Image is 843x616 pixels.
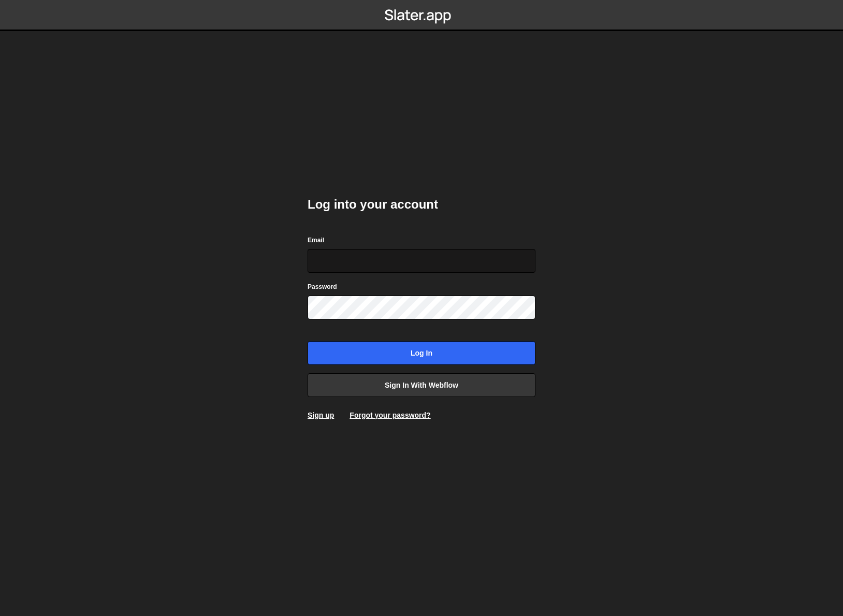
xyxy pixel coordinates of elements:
[308,235,324,245] label: Email
[308,411,334,419] a: Sign up
[350,411,430,419] a: Forgot your password?
[308,373,535,397] a: Sign in with Webflow
[308,282,337,292] label: Password
[308,341,535,365] input: Log in
[308,196,535,213] h2: Log into your account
